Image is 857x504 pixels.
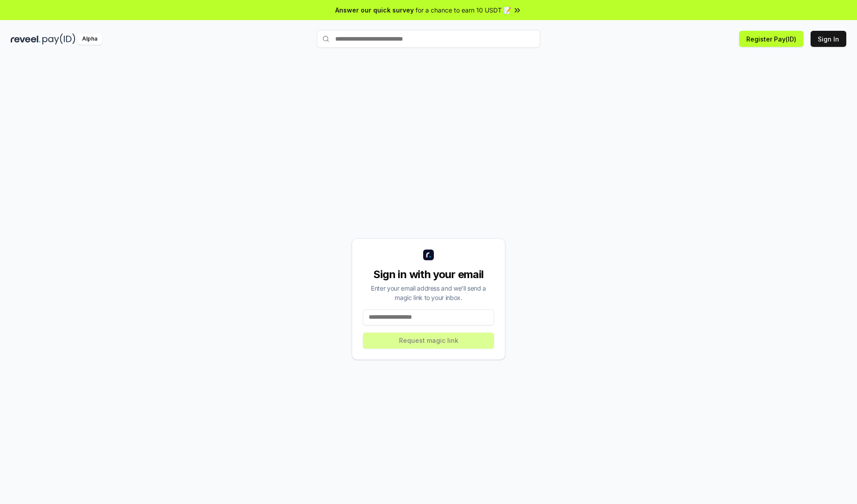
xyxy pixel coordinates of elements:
div: Enter your email address and we’ll send a magic link to your inbox. [363,283,494,302]
button: Register Pay(ID) [739,31,803,47]
div: Alpha [77,33,102,45]
button: Sign In [811,31,846,47]
div: Sign in with your email [363,267,494,282]
span: for a chance to earn 10 USDT 📝 [416,5,511,15]
img: logo_small [423,250,434,260]
span: Answer our quick survey [335,5,414,15]
img: reveel_dark [11,33,41,45]
img: pay_id [42,33,75,45]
